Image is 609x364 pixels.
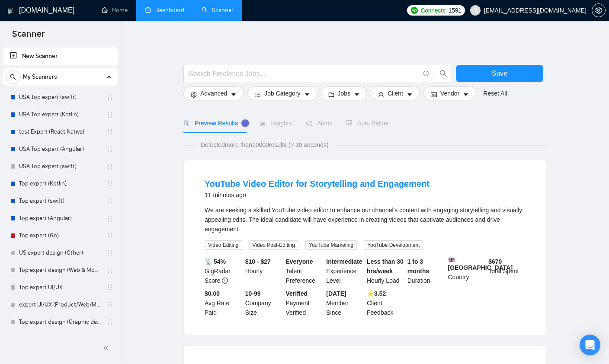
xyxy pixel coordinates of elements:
span: holder [106,94,113,101]
a: expert design (Product Design) [19,331,101,348]
span: search [435,70,452,77]
span: My Scanners [23,68,57,86]
span: notification [306,120,312,126]
li: New Scanner [3,48,118,65]
a: US expert design (Other) [19,244,101,262]
span: double-left [103,344,112,352]
a: Top expert (Go) [19,227,101,244]
span: caret-down [354,91,360,98]
span: area-chart [260,120,266,126]
span: caret-down [231,91,237,98]
div: Country [446,257,487,285]
button: search [435,65,452,82]
div: Hourly [244,257,284,285]
b: Intermediate [326,258,362,265]
a: New Scanner [10,48,111,65]
span: user [472,7,478,13]
b: 1 to 3 months [407,258,430,275]
b: 10-99 [245,290,261,297]
div: GigRadar Score [203,257,244,285]
b: Everyone [286,258,313,265]
span: holder [106,198,113,204]
a: Top expert (swift) [19,192,101,210]
span: holder [106,249,113,256]
div: Company Size [244,289,284,317]
div: Experience Level [324,257,365,285]
div: Hourly Load [365,257,406,285]
span: robot [346,120,352,126]
span: Insights [260,120,292,127]
span: Scanner [5,28,51,46]
a: Reset All [483,89,507,98]
a: USA Top expert (swift) [19,158,101,175]
span: Job Category [264,89,300,98]
span: holder [106,163,113,170]
div: Open Intercom Messenger [580,335,600,355]
button: search [6,70,20,84]
span: Save [492,68,507,79]
a: setting [592,7,606,14]
span: holder [106,284,113,291]
div: Avg Rate Paid [203,289,244,317]
span: holder [106,180,113,187]
button: userClientcaret-down [371,86,420,100]
span: caret-down [463,91,469,98]
span: Jobs [338,89,351,98]
button: settingAdvancedcaret-down [183,86,244,100]
span: Auto Bidder [346,120,389,127]
b: $ 670 [488,258,502,265]
span: holder [106,319,113,326]
a: Top expert (Angular) [19,210,101,227]
button: idcardVendorcaret-down [423,86,476,100]
b: $10 - $27 [245,258,271,265]
span: caret-down [407,91,413,98]
span: info-circle [222,278,228,284]
span: YouTube Marketing [305,240,357,250]
a: expert UI/UX (Product/Web/Mobile) [19,296,101,313]
a: USA Top expert (Angular) [19,140,101,158]
div: Talent Preference [284,257,325,285]
b: 📡 54% [205,258,226,265]
span: bars [255,91,261,98]
span: Client [388,89,403,98]
button: folderJobscaret-down [321,86,368,100]
button: setting [592,3,606,17]
a: dashboardDashboard [145,6,184,14]
a: Top expert design (Web & Mobile) 0% answers [DATE] [19,262,101,279]
input: Search Freelance Jobs... [189,68,420,79]
b: Less than 30 hrs/week [367,258,404,275]
a: Top expert UI/UX [19,279,101,296]
a: homeHome [102,6,128,14]
span: holder [106,232,113,239]
span: Connects: [420,6,446,15]
a: searchScanner [202,6,234,14]
button: barsJob Categorycaret-down [247,86,317,100]
span: holder [106,128,113,135]
span: Detected more than 10000 results (7.39 seconds) [195,140,335,150]
a: Top expert design (Graphic design) [19,313,101,331]
span: holder [106,267,113,274]
span: Video Post-Editing [249,240,299,250]
span: folder [328,91,334,98]
div: Member Since [324,289,365,317]
a: Top expert (Kotlin) [19,175,101,192]
a: USA Top expert (Kotlin) [19,106,101,123]
span: Preview Results [183,120,246,127]
div: Duration [406,257,446,285]
span: holder [106,215,113,222]
b: $0.00 [205,290,220,297]
div: 11 minutes ago [205,190,430,200]
span: setting [191,91,197,98]
span: holder [106,146,113,153]
a: test Expert (React Native) [19,123,101,140]
span: search [6,74,19,80]
span: YouTube Development [364,240,423,250]
a: USA Top expert (swift) [19,89,101,106]
span: user [378,91,384,98]
span: Video Editing [205,240,242,250]
button: Save [456,65,543,82]
img: 🇬🇧 [449,257,455,263]
div: Payment Verified [284,289,325,317]
span: caret-down [304,91,310,98]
